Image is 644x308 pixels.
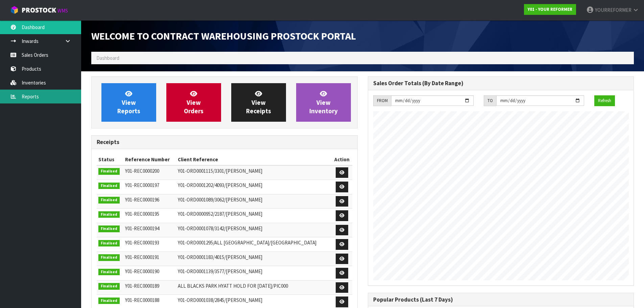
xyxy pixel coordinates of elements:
a: ViewInventory [296,83,351,122]
span: Y01-REC0000195 [125,211,159,217]
a: ViewReceipts [231,83,286,122]
span: Y01-REC0000196 [125,196,159,203]
span: Y01-REC0000193 [125,239,159,246]
div: TO [484,95,496,106]
span: Y01-ORD0001038/2845/[PERSON_NAME] [178,297,262,303]
span: Y01-REC0000194 [125,225,159,232]
div: FROM [373,95,391,106]
span: Y01-REC0000191 [125,254,159,260]
span: View Inventory [309,90,338,115]
h3: Receipts [97,139,352,145]
th: Client Reference [176,154,332,165]
span: Finalised [98,240,120,247]
span: Y01-REC0000188 [125,297,159,303]
span: Y01-REC0000197 [125,182,159,188]
span: Finalised [98,269,120,276]
span: Y01-ORD0001089/3062/[PERSON_NAME] [178,196,262,203]
h3: Popular Products (Last 7 Days) [373,297,629,303]
span: Finalised [98,226,120,232]
span: Y01-REC0000190 [125,268,159,275]
span: YOURREFORMER [595,7,631,13]
span: Finalised [98,254,120,261]
span: Y01-ORD0001078/3142/[PERSON_NAME] [178,225,262,232]
strong: Y01 - YOUR REFORMER [528,6,572,12]
span: View Reports [117,90,140,115]
th: Action [332,154,352,165]
span: View Orders [184,90,204,115]
span: Y01-REC0000200 [125,168,159,174]
button: Refresh [594,95,615,106]
span: ProStock [22,6,56,15]
h3: Sales Order Totals (By Date Range) [373,80,629,87]
span: Finalised [98,283,120,290]
span: Dashboard [96,55,119,61]
a: ViewReports [101,83,156,122]
small: WMS [57,7,68,14]
span: View Receipts [246,90,271,115]
span: Y01-REC0000189 [125,283,159,289]
span: ALL BLACKS PARK HYATT HOLD FOR [DATE]/PIC000 [178,283,288,289]
img: cube-alt.png [10,6,19,14]
span: Y01-ORD0000952/2187/[PERSON_NAME] [178,211,262,217]
span: Finalised [98,168,120,175]
a: ViewOrders [166,83,221,122]
span: Y01-ORD0001115/3301/[PERSON_NAME] [178,168,262,174]
span: Y01-ORD0001183/4015/[PERSON_NAME] [178,254,262,260]
span: Y01-ORD0001295/ALL [GEOGRAPHIC_DATA]/[GEOGRAPHIC_DATA] [178,239,316,246]
span: Finalised [98,298,120,304]
span: Finalised [98,183,120,189]
span: Y01-ORD0001202/4093/[PERSON_NAME] [178,182,262,188]
span: Y01-ORD0001139/3577/[PERSON_NAME] [178,268,262,275]
span: Finalised [98,211,120,218]
span: Finalised [98,197,120,204]
span: Welcome to Contract Warehousing ProStock Portal [91,29,356,42]
th: Reference Number [123,154,176,165]
th: Status [97,154,123,165]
